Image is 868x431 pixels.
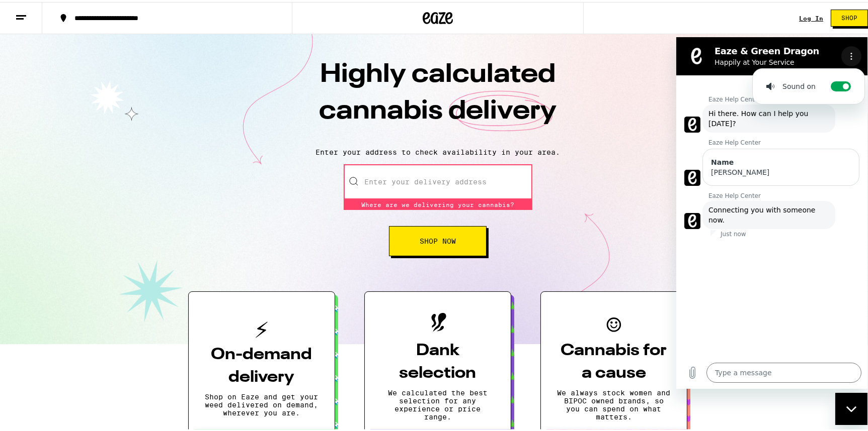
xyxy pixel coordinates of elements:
[841,13,857,19] span: Shop
[205,342,319,387] h3: On-demand delivery
[381,338,495,383] h3: Dank selection
[799,13,823,20] a: Log In
[831,8,868,25] button: Shop
[344,197,532,208] div: Where are we delivering your cannabis?
[344,162,532,197] input: Enter your delivery address
[389,224,487,254] button: Shop Now
[205,391,319,415] p: Shop on Eaze and get your weed delivered on demand, wherever you are.
[262,55,614,138] h1: Highly calculated cannabis delivery
[835,391,867,423] iframe: Button to launch messaging window, conversation in progress
[10,146,865,154] p: Enter your address to check availability in your area.
[557,338,671,383] h3: Cannabis for a cause
[381,387,495,419] p: We calculated the best selection for any experience or price range.
[557,387,671,419] p: We always stock women and BIPOC owned brands, so you can spend on what matters.
[676,35,867,387] iframe: Messaging window
[420,236,456,243] span: Shop Now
